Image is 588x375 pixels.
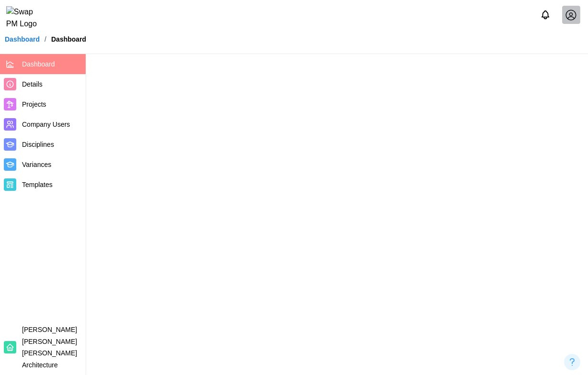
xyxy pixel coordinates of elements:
img: Swap PM Logo [6,6,45,30]
span: Variances [22,161,51,168]
span: Dashboard [22,60,55,68]
span: Company Users [22,121,70,128]
span: Details [22,80,43,88]
button: Notifications [537,7,554,23]
a: Dashboard [5,36,40,43]
div: / [44,36,46,43]
span: Projects [22,100,46,108]
span: [PERSON_NAME] [PERSON_NAME] [PERSON_NAME] Architecture [22,326,77,369]
div: Dashboard [51,36,86,43]
span: Disciplines [22,141,54,148]
span: Templates [22,181,53,188]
